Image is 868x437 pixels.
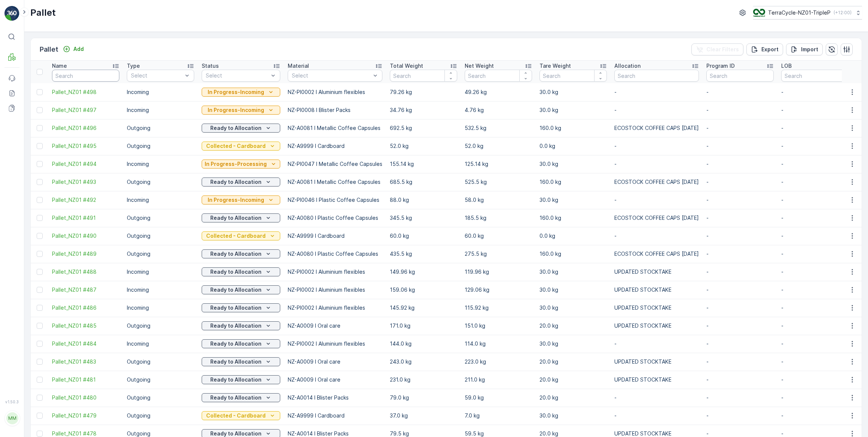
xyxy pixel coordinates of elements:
[210,124,262,132] p: Ready to Allocation
[288,142,382,150] p: NZ-A9999 I Cardboard
[540,304,607,312] p: 30.0 kg
[127,268,194,276] p: Incoming
[465,160,532,168] p: 125.14 kg
[781,62,792,70] p: LOB
[30,7,56,19] p: Pallet
[465,196,532,204] p: 58.0 kg
[706,46,739,53] p: Clear Filters
[540,340,607,348] p: 30.0 kg
[706,88,774,96] p: -
[706,62,735,70] p: Program ID
[390,412,457,419] p: 37.0 kg
[202,160,280,169] button: In Progress-Processing
[614,178,699,186] p: ECOSTOCK COFFEE CAPS [DATE]
[127,160,194,168] p: Incoming
[781,322,849,330] p: -
[781,178,849,186] p: -
[611,101,703,119] td: -
[127,124,194,132] p: Outgoing
[288,412,382,419] p: NZ-A9999 I Cardboard
[611,155,703,173] td: -
[288,304,382,312] p: NZ-PI0002 I Aluminium flexibles
[52,142,119,150] a: Pallet_NZ01 #495
[288,232,382,240] p: NZ-A9999 I Cardboard
[127,304,194,312] p: Incoming
[540,394,607,401] p: 20.0 kg
[127,340,194,348] p: Incoming
[52,358,119,365] span: Pallet_NZ01 #483
[706,268,774,276] p: -
[32,185,116,191] span: NZ-PI0002 I Aluminium flexibles
[206,72,269,79] p: Select
[390,250,457,258] p: 435.5 kg
[390,106,457,114] p: 34.76 kg
[37,269,43,275] div: Toggle Row Selected
[465,376,532,383] p: 211.0 kg
[390,214,457,222] p: 345.5 kg
[390,286,457,294] p: 159.06 kg
[288,124,382,132] p: NZ-A0081 I Metallic Coffee Capsules
[781,196,849,204] p: -
[614,268,699,276] p: UPDATED STOCKTAKE
[781,88,849,96] p: -
[208,88,264,96] p: In Progress-Incoming
[390,358,457,365] p: 243.0 kg
[52,88,119,96] a: Pallet_NZ01 #498
[768,9,831,16] p: TerraCycle-NZ01-TripleP
[202,393,280,402] button: Ready to Allocation
[37,395,43,401] div: Toggle Row Selected
[210,268,262,276] p: Ready to Allocation
[390,62,423,70] p: Total Weight
[614,62,641,70] p: Allocation
[6,135,44,142] span: Total Weight :
[390,394,457,401] p: 79.0 kg
[465,322,532,330] p: 151.0 kg
[52,304,119,312] a: Pallet_NZ01 #486
[52,232,119,240] a: Pallet_NZ01 #490
[706,70,774,82] input: Search
[52,268,119,276] a: Pallet_NZ01 #488
[706,124,774,132] p: -
[781,214,849,222] p: -
[52,124,119,132] a: Pallet_NZ01 #496
[37,377,43,383] div: Toggle Row Selected
[60,45,87,54] button: Add
[706,214,774,222] p: -
[37,143,43,149] div: Toggle Row Selected
[390,322,457,330] p: 171.0 kg
[614,358,699,365] p: UPDATED STOCKTAKE
[73,45,84,53] p: Add
[611,191,703,209] td: -
[202,267,280,276] button: Ready to Allocation
[465,232,532,240] p: 60.0 kg
[540,196,607,204] p: 30.0 kg
[44,135,51,142] span: 30
[288,88,382,96] p: NZ-PI0002 I Aluminium flexibles
[540,322,607,330] p: 20.0 kg
[52,286,119,294] a: Pallet_NZ01 #487
[753,9,765,17] img: TC_7kpGtVS.png
[390,232,457,240] p: 60.0 kg
[42,160,49,166] span: 30
[706,232,774,240] p: -
[390,160,457,168] p: 155.14 kg
[210,178,262,186] p: Ready to Allocation
[210,304,262,312] p: Ready to Allocation
[465,250,532,258] p: 275.5 kg
[706,376,774,383] p: -
[37,413,43,419] div: Toggle Row Selected
[202,285,280,294] button: Ready to Allocation
[390,88,457,96] p: 79.26 kg
[37,215,43,221] div: Toggle Row Selected
[706,250,774,258] p: -
[6,123,25,129] span: Name :
[127,376,194,383] p: Outgoing
[465,124,532,132] p: 532.5 kg
[614,376,699,383] p: UPDATED STOCKTAKE
[465,358,532,365] p: 223.0 kg
[390,304,457,312] p: 145.92 kg
[706,106,774,114] p: -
